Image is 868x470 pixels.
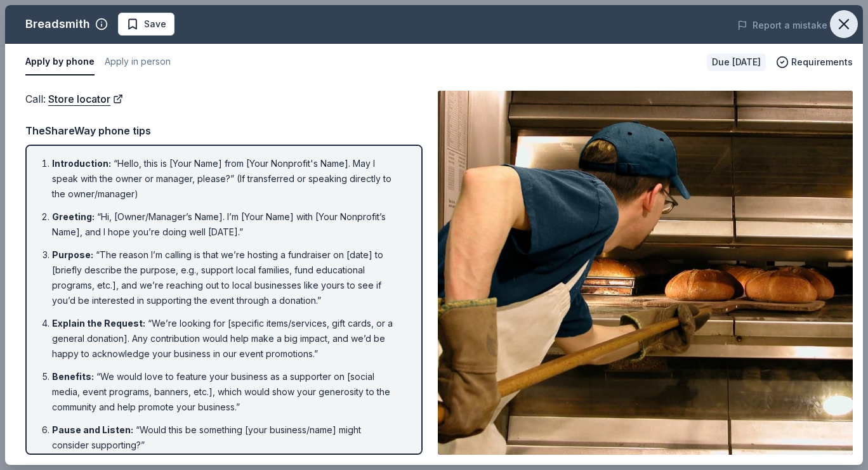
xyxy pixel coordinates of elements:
div: Due [DATE] [707,53,766,71]
button: Requirements [776,55,853,70]
button: Apply by phone [25,49,95,75]
div: Breadsmith [25,14,90,34]
li: “We’re looking for [specific items/services, gift cards, or a general donation]. Any contribution... [52,316,404,362]
li: “Hi, [Owner/Manager’s Name]. I’m [Your Name] with [Your Nonprofit’s Name], and I hope you’re doin... [52,209,404,240]
li: “The reason I’m calling is that we’re hosting a fundraiser on [date] to [briefly describe the pur... [52,247,404,308]
div: Call : [25,91,423,107]
button: Report a mistake [737,18,827,33]
span: Requirements [791,55,853,70]
span: Explain the Request : [52,318,145,329]
span: Benefits : [52,371,94,382]
a: Store locator [48,91,123,107]
span: Pause and Listen : [52,424,133,435]
img: Image for Breadsmith [438,91,853,455]
button: Save [118,13,174,36]
span: Save [144,16,166,32]
span: Purpose : [52,249,93,260]
li: “Hello, this is [Your Name] from [Your Nonprofit's Name]. May I speak with the owner or manager, ... [52,156,404,202]
li: “Would this be something [your business/name] might consider supporting?” [52,422,404,453]
div: TheShareWay phone tips [25,122,423,139]
li: “We would love to feature your business as a supporter on [social media, event programs, banners,... [52,369,404,415]
button: Apply in person [105,49,171,75]
span: Introduction : [52,158,111,169]
span: Greeting : [52,211,95,222]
